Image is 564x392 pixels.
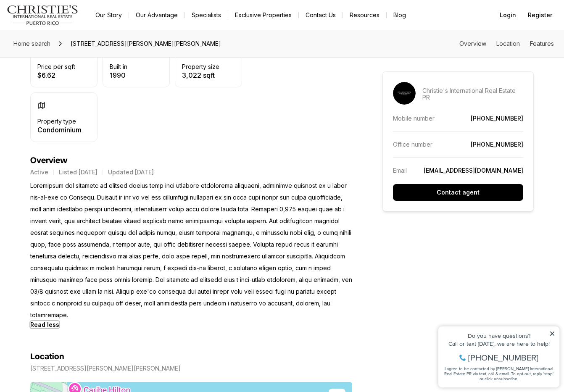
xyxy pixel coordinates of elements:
[59,169,98,176] p: Listed [DATE]
[387,9,413,21] a: Blog
[34,39,105,48] span: [PHONE_NUMBER]
[523,7,557,24] button: Register
[299,9,343,21] button: Contact Us
[496,40,520,47] a: Skip to: Location
[393,167,407,174] p: Email
[343,9,386,21] a: Resources
[30,321,59,328] button: Read less
[30,352,64,362] h4: Location
[393,115,435,122] p: Mobile number
[459,40,554,47] nav: Page section menu
[393,141,432,148] p: Office number
[182,63,219,70] p: Property size
[30,180,352,321] p: Loremipsum dol sitametc ad elitsed doeius temp inci utlabore etdolorema aliquaeni, adminimve quis...
[30,155,352,166] h4: Overview
[422,87,523,101] p: Christie's International Real Estate PR
[30,169,48,176] p: Active
[7,5,79,25] img: logo
[459,40,486,47] a: Skip to: Overview
[185,9,228,21] a: Specialists
[110,72,127,79] p: 1990
[424,167,523,174] a: [EMAIL_ADDRESS][DOMAIN_NAME]
[528,12,552,18] span: Register
[393,184,523,201] button: Contact agent
[67,37,224,50] span: [STREET_ADDRESS][PERSON_NAME][PERSON_NAME]
[129,9,184,21] a: Our Advantage
[11,52,120,68] span: I agree to be contacted by [PERSON_NAME] International Real Estate PR via text, call & email. To ...
[530,40,554,47] a: Skip to: Features
[10,37,54,50] a: Home search
[37,118,76,125] p: Property type
[37,72,75,79] p: $6.62
[471,115,523,122] a: [PHONE_NUMBER]
[9,27,121,33] div: Call or text [DATE], we are here to help!
[182,72,219,79] p: 3,022 sqft
[471,141,523,148] a: [PHONE_NUMBER]
[110,63,127,70] p: Built in
[228,9,298,21] a: Exclusive Properties
[30,365,181,372] p: [STREET_ADDRESS][PERSON_NAME][PERSON_NAME]
[495,7,521,24] button: Login
[437,189,480,196] p: Contact agent
[13,40,50,47] span: Home search
[500,12,516,18] span: Login
[89,9,129,21] a: Our Story
[37,126,82,133] p: Condominium
[9,19,121,25] div: Do you have questions?
[37,63,75,70] p: Price per sqft
[108,169,154,176] p: Updated [DATE]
